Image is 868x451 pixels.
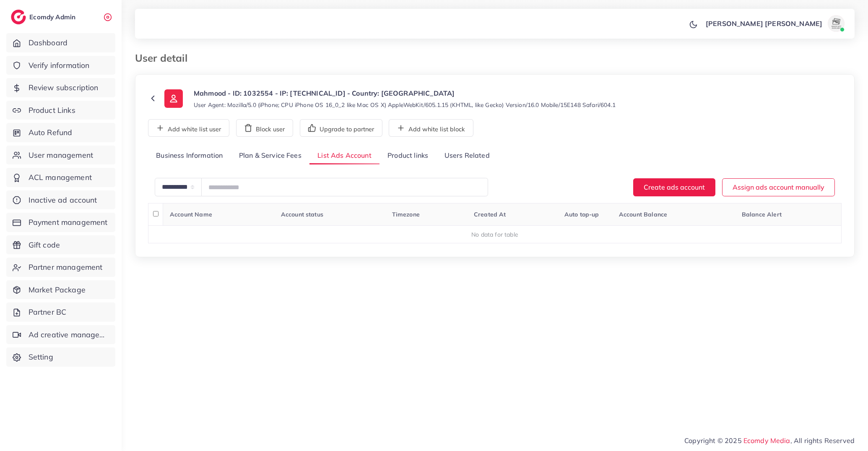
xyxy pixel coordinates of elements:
button: Upgrade to partner [300,119,382,137]
p: [PERSON_NAME] [PERSON_NAME] [706,18,822,29]
span: Review subscription [29,82,99,93]
span: Account status [281,211,323,218]
a: Plan & Service Fees [231,147,309,165]
span: Created At [474,211,506,218]
a: [PERSON_NAME] [PERSON_NAME]avatar [701,15,848,32]
a: Dashboard [6,33,115,52]
button: Assign ads account manually [722,178,835,196]
a: User management [6,146,115,165]
img: ic-user-info.36bf1079.svg [164,89,183,108]
span: , All rights Reserved [790,435,855,446]
button: Create ads account [633,178,715,196]
span: Verify information [29,60,90,71]
span: ACL management [29,172,92,183]
span: Inactive ad account [29,195,97,206]
span: Timezone [392,211,420,218]
span: Account Name [170,211,212,218]
span: Payment management [29,217,108,228]
small: User Agent: Mozilla/5.0 (iPhone; CPU iPhone OS 16_0_2 like Mac OS X) AppleWebKit/605.1.15 (KHTML,... [194,101,616,109]
a: Ad creative management [6,325,115,344]
span: Setting [29,352,53,362]
span: Balance Alert [742,211,782,218]
a: Gift code [6,235,115,255]
span: Auto Refund [29,127,73,138]
a: Partner management [6,258,115,277]
a: Inactive ad account [6,190,115,210]
span: Partner management [29,262,103,273]
div: No data for table [153,230,837,239]
a: Verify information [6,56,115,75]
span: Ad creative management [29,329,109,340]
img: avatar [828,15,845,32]
a: List Ads Account [309,147,379,165]
span: User management [29,150,93,161]
a: Review subscription [6,78,115,97]
span: Dashboard [29,37,68,48]
a: Users Related [436,147,497,165]
button: Add white list user [148,119,229,137]
a: Product links [379,147,436,165]
button: Add white list block [389,119,473,137]
a: Payment management [6,213,115,232]
a: Partner BC [6,302,115,322]
a: Market Package [6,280,115,300]
a: Product Links [6,101,115,120]
img: logo [11,10,26,24]
a: ACL management [6,168,115,187]
h2: Ecomdy Admin [29,13,78,21]
span: Product Links [29,105,75,116]
a: Ecomdy Media [743,436,790,445]
a: logoEcomdy Admin [11,10,78,24]
span: Gift code [29,240,60,250]
h3: User detail [135,52,194,64]
button: Block user [236,119,293,137]
span: Market Package [29,284,86,295]
p: Mahmood - ID: 1032554 - IP: [TECHNICAL_ID] - Country: [GEOGRAPHIC_DATA] [194,88,616,98]
span: Partner BC [29,307,67,318]
span: Account Balance [619,211,667,218]
a: Business Information [148,147,231,165]
a: Auto Refund [6,123,115,142]
a: Setting [6,347,115,367]
span: Auto top-up [564,211,599,218]
span: Copyright © 2025 [684,435,855,446]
